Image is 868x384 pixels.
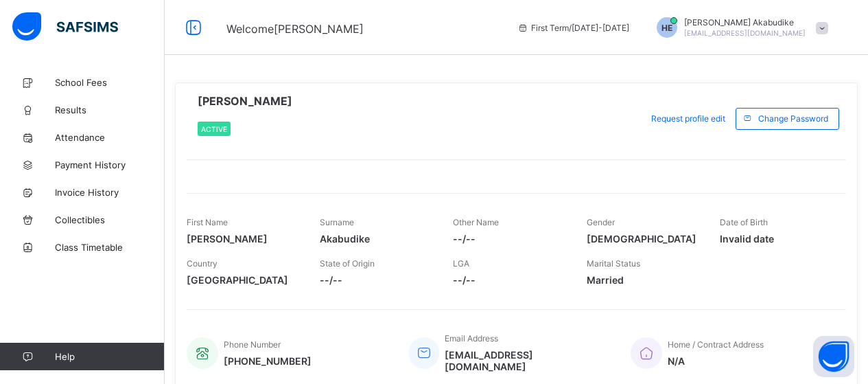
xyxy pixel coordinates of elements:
span: Email Address [445,333,498,343]
span: Invalid date [720,233,832,245]
span: N/A [668,355,764,367]
span: Marital Status [587,258,640,269]
span: Surname [320,217,354,227]
span: --/-- [453,233,565,245]
span: Other Name [453,217,499,227]
span: LGA [453,258,469,269]
img: safsims [12,12,118,41]
span: session/term information [517,23,629,33]
span: Help [55,351,164,362]
span: First Name [187,217,228,227]
span: Invoice History [55,187,165,198]
span: Date of Birth [720,217,768,227]
span: Results [55,104,165,115]
span: [EMAIL_ADDRESS][DOMAIN_NAME] [684,29,806,37]
div: HenryAkabudike [643,17,835,38]
span: Class Timetable [55,242,165,253]
span: --/-- [453,274,565,286]
span: Country [187,258,218,269]
span: [DEMOGRAPHIC_DATA] [587,233,699,245]
span: --/-- [320,274,432,286]
span: Change Password [758,113,828,124]
span: Attendance [55,132,165,143]
span: [PHONE_NUMBER] [224,355,312,367]
span: Collectibles [55,214,165,225]
span: School Fees [55,77,165,88]
span: State of Origin [320,258,375,269]
span: [PERSON_NAME] [198,94,292,108]
button: Open asap [813,336,854,377]
span: [PERSON_NAME] [187,233,299,245]
span: Request profile edit [651,113,725,124]
span: Akabudike [320,233,432,245]
span: Phone Number [224,339,281,350]
span: Home / Contract Address [668,339,764,350]
span: HE [661,23,672,33]
span: [PERSON_NAME] Akabudike [684,17,806,27]
span: [EMAIL_ADDRESS][DOMAIN_NAME] [445,349,610,372]
span: [GEOGRAPHIC_DATA] [187,274,299,286]
span: Gender [587,217,615,227]
span: Welcome [PERSON_NAME] [226,22,364,36]
span: Payment History [55,159,165,170]
span: Active [201,125,227,133]
span: Married [587,274,699,286]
